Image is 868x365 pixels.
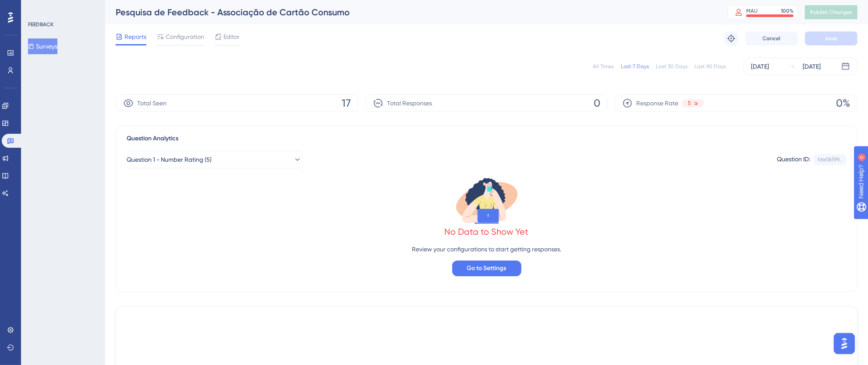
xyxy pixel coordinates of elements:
button: Save [805,31,857,45]
span: 5 [688,100,691,107]
span: Response Rate [636,98,678,108]
span: Editor [223,31,240,42]
span: Save [825,35,837,42]
span: Total Seen [137,98,167,108]
div: No Data to Show Yet [445,226,529,238]
div: 100 % [781,7,794,14]
span: 0% [836,96,850,110]
span: Reports [124,31,146,42]
iframe: UserGuiding AI Assistant Launcher [831,330,857,357]
span: Publish Changes [810,9,852,16]
div: Pesquisa de Feedback - Associação de Cartão Consumo [116,6,706,18]
span: 0 [594,96,600,110]
span: Total Responses [387,98,432,108]
button: Cancel [745,31,798,45]
div: 4 [61,4,64,11]
div: MAU [746,7,758,14]
span: 17 [342,96,351,110]
button: Question 1 - Number Rating (5) [127,151,302,168]
button: Surveys [28,38,57,54]
div: Last 90 Days [694,63,726,70]
div: Last 7 Days [621,63,649,70]
span: Need Help? [21,2,55,13]
div: [DATE] [803,61,821,72]
span: Go to Settings [467,263,507,274]
div: All Times [593,63,614,70]
div: Question ID: [777,154,810,165]
div: [DATE] [751,61,769,72]
div: Last 30 Days [656,63,687,70]
button: Publish Changes [805,5,857,19]
span: Question Analytics [127,133,178,144]
span: Question 1 - Number Rating (5) [127,154,212,165]
span: Configuration [166,31,204,42]
button: Go to Settings [452,261,521,276]
p: Review your configurations to start getting responses. [412,244,561,254]
span: Cancel [763,35,781,42]
div: fde58599... [818,156,843,163]
div: FEEDBACK [28,21,53,28]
